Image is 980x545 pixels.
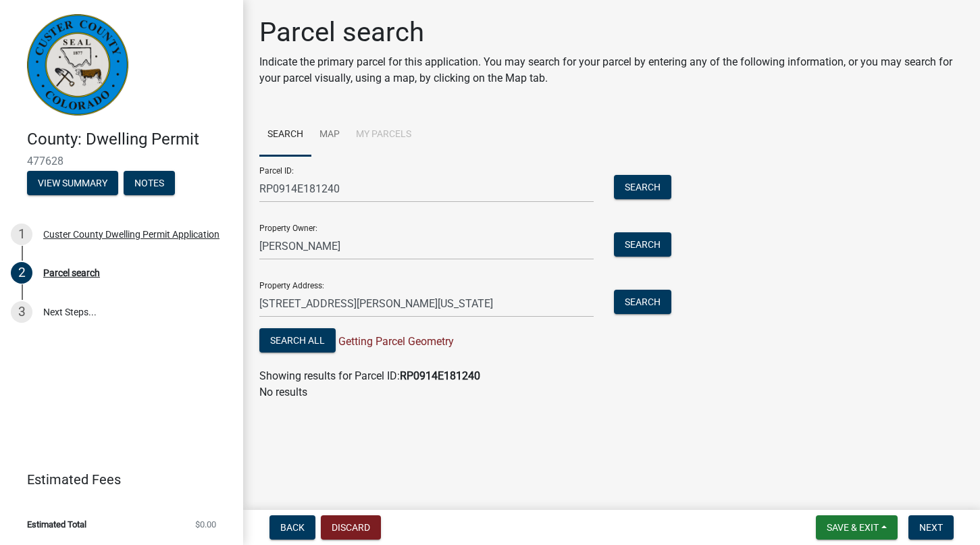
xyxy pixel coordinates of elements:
[124,178,175,189] wm-modal-confirm: Notes
[336,335,454,348] span: Getting Parcel Geometry
[124,171,175,195] button: Notes
[259,328,336,353] button: Search All
[27,178,118,189] wm-modal-confirm: Summary
[827,522,879,533] span: Save & Exit
[269,515,315,540] button: Back
[259,16,964,49] h1: Parcel search
[614,232,671,257] button: Search
[311,113,348,157] a: Map
[43,268,100,278] div: Parcel search
[908,515,954,540] button: Next
[11,466,222,493] a: Estimated Fees
[195,520,216,529] span: $0.00
[11,224,32,245] div: 1
[614,290,671,314] button: Search
[27,14,128,115] img: Custer County, Colorado
[43,230,220,239] div: Custer County Dwelling Permit Application
[11,262,32,284] div: 2
[321,515,381,540] button: Discard
[259,368,964,384] div: Showing results for Parcel ID:
[280,522,305,533] span: Back
[259,113,311,157] a: Search
[400,369,480,382] strong: RP0914E181240
[816,515,898,540] button: Save & Exit
[259,54,964,86] p: Indicate the primary parcel for this application. You may search for your parcel by entering any ...
[614,175,671,199] button: Search
[27,155,216,167] span: 477628
[259,384,964,400] p: No results
[27,171,118,195] button: View Summary
[27,130,232,149] h4: County: Dwelling Permit
[27,520,86,529] span: Estimated Total
[11,301,32,323] div: 3
[919,522,943,533] span: Next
